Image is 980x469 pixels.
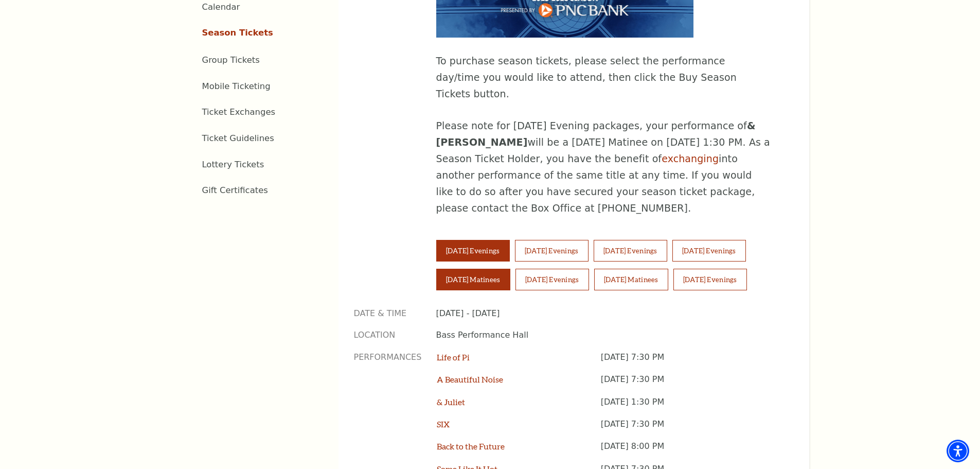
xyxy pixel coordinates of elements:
a: Ticket Exchanges [202,107,276,117]
p: [DATE] 7:30 PM [601,352,778,374]
a: Life of Pi [437,352,470,362]
p: [DATE] 7:30 PM [601,374,778,396]
button: [DATE] Evenings [436,240,510,262]
a: A Beautiful Noise [437,374,503,384]
button: [DATE] Evenings [672,240,746,262]
p: [DATE] 8:00 PM [601,441,778,463]
a: Ticket Guidelines [202,133,274,143]
p: Date & Time [354,308,421,319]
a: Mobile Ticketing [202,81,271,91]
a: Group Tickets [202,55,260,65]
strong: & [PERSON_NAME] [436,120,756,148]
button: [DATE] Evenings [515,240,589,262]
a: Season Tickets [202,28,273,38]
p: Please note for [DATE] Evening packages, your performance of will be a [DATE] Matinee on [DATE] 1... [436,118,771,217]
button: [DATE] Matinees [436,269,510,290]
a: Gift Certificates [202,185,268,195]
p: [DATE] 1:30 PM [601,396,778,419]
a: exchanging [662,153,719,164]
a: Lottery Tickets [202,160,264,169]
p: Location [354,329,421,341]
a: & Juliet [437,397,465,407]
p: [DATE] - [DATE] [436,308,778,319]
div: Accessibility Menu [947,440,969,462]
a: Calendar [202,2,240,12]
button: [DATE] Matinees [594,269,668,290]
p: To purchase season tickets, please select the performance day/time you would like to attend, then... [436,53,771,102]
p: [DATE] 7:30 PM [601,419,778,441]
button: [DATE] Evenings [594,240,667,262]
button: [DATE] Evenings [673,269,747,290]
a: Back to the Future [437,441,505,451]
button: [DATE] Evenings [515,269,589,290]
p: Bass Performance Hall [436,329,778,341]
a: SIX [437,419,450,429]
